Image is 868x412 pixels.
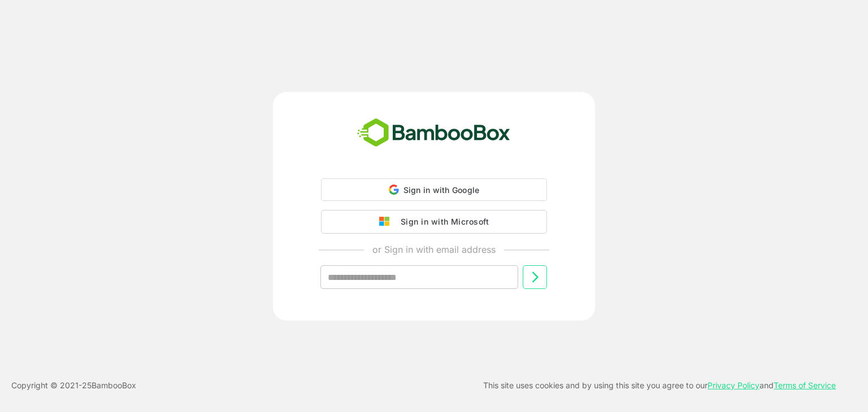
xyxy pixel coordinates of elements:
[395,214,489,229] div: Sign in with Microsoft
[483,379,836,392] p: This site uses cookies and by using this site you agree to our and
[774,380,836,390] a: Terms of Service
[372,243,496,256] p: or Sign in with email address
[403,185,480,195] span: Sign in with Google
[321,210,547,234] button: Sign in with Microsoft
[11,379,136,392] p: Copyright © 2021- 25 BambooBox
[321,178,547,201] div: Sign in with Google
[379,217,395,227] img: google
[708,380,759,390] a: Privacy Policy
[351,115,517,152] img: bamboobox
